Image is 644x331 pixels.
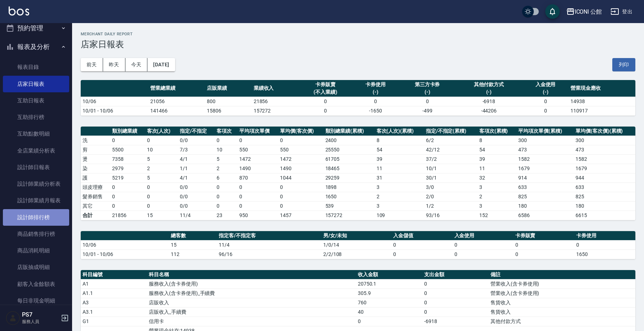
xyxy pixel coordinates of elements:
td: 營業收入(含卡券使用) [489,279,635,288]
td: 1 / 2 [424,201,478,211]
td: 8 [478,136,516,145]
th: 指定/不指定(累積) [424,127,478,136]
td: 8 [375,136,424,145]
td: 550 [278,145,323,154]
a: 商品消耗明細 [3,242,69,259]
th: 客次(人次) [145,127,178,136]
td: 7 / 3 [178,145,215,154]
th: 指定/不指定 [178,127,215,136]
td: -44206 [456,106,522,115]
a: 設計師排行榜 [3,209,69,226]
td: 2 [375,192,424,201]
td: 0 [215,182,237,192]
td: 300 [516,136,574,145]
td: 其他付款方式 [489,317,635,326]
td: 6 / 2 [424,136,478,145]
a: 互助日報表 [3,92,69,109]
a: 顧客入金餘額表 [3,276,69,292]
button: 報表及分析 [3,37,69,56]
td: 2 [145,164,178,173]
img: Person [6,311,20,325]
div: 入金使用 [524,81,567,88]
td: 1044 [278,173,323,182]
td: 2 [215,164,237,173]
td: 1472 [278,154,323,164]
td: 0 [278,136,323,145]
td: 售貨收入 [489,298,635,307]
img: Logo [9,6,29,16]
td: 其它 [81,201,110,211]
th: 單均價(客次價)(累積) [574,127,635,136]
td: 14938 [569,97,635,106]
td: 1650 [574,250,635,259]
td: 0 [145,136,178,145]
td: 23 [215,211,237,220]
td: 32 [478,173,516,182]
th: 備註 [489,270,635,279]
th: 客項次(累積) [478,127,516,136]
td: 髮券銷售 [81,192,110,201]
td: 0 / 0 [178,136,215,145]
div: ICONI 公館 [575,7,602,16]
td: 800 [205,97,252,106]
button: ICONI 公館 [563,4,605,19]
td: 2 [478,192,516,201]
a: 互助排行榜 [3,109,69,125]
a: 店販抽成明細 [3,259,69,275]
td: 0 [352,97,399,106]
td: 0 [215,192,237,201]
td: 633 [574,182,635,192]
td: 0 [278,182,323,192]
td: 473 [516,145,574,154]
td: 0 [237,192,278,201]
td: 39 [478,154,516,164]
td: 0 [110,192,145,201]
td: 6586 [516,211,574,220]
a: 設計師業績月報表 [3,192,69,209]
div: (-) [457,88,520,96]
button: 今天 [125,58,148,71]
td: A3.1 [81,307,147,317]
table: a dense table [81,231,635,259]
td: 售貨收入 [489,307,635,317]
th: 客項次 [215,127,237,136]
td: 1650 [324,192,375,201]
td: 40 [356,307,422,317]
td: 93/16 [424,211,478,220]
td: -6918 [456,97,522,106]
td: 109 [375,211,424,220]
td: 152 [478,211,516,220]
th: 卡券販賣 [514,231,574,240]
td: 18465 [324,164,375,173]
td: 3 [375,182,424,192]
td: 1 / 1 [178,164,215,173]
td: 11 [478,164,516,173]
td: 1582 [574,154,635,164]
th: 入金儲值 [391,231,452,240]
th: 平均項次單價(累積) [516,127,574,136]
td: 0 [237,201,278,211]
th: 科目編號 [81,270,147,279]
td: 15 [145,211,178,220]
td: 3 [375,201,424,211]
td: 頭皮理療 [81,182,110,192]
td: 1457 [278,211,323,220]
td: 39 [375,154,424,164]
td: 25550 [324,145,375,154]
th: 卡券使用 [574,231,635,240]
td: 157272 [324,211,375,220]
td: 11/4 [217,240,321,250]
td: -499 [399,106,456,115]
td: G1 [81,317,147,326]
th: 指定客/不指定客 [217,231,321,240]
td: 37 / 2 [424,154,478,164]
td: 5 [145,173,178,182]
td: 服務收入(含卡券使用)_手續費 [147,288,356,298]
td: 1898 [324,182,375,192]
a: 每日非現金明細 [3,292,69,309]
a: 設計師業績分析表 [3,176,69,192]
p: 服務人員 [22,318,59,325]
h5: PS7 [22,311,59,318]
td: 6615 [574,211,635,220]
td: 0 [422,298,489,307]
